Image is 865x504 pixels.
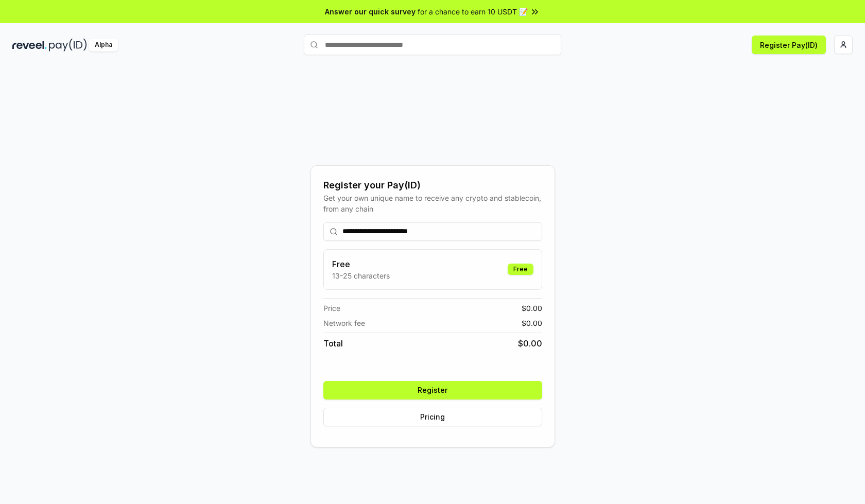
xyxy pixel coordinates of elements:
span: Price [323,303,340,314]
span: Network fee [323,318,365,328]
img: pay_id [49,39,87,51]
p: 13-25 characters [332,270,390,281]
span: $ 0.00 [522,303,542,314]
h3: Free [332,258,390,270]
div: Alpha [89,39,118,51]
span: Answer our quick survey [325,6,416,17]
div: Register your Pay(ID) [323,178,542,193]
span: $ 0.00 [522,318,542,328]
div: Get your own unique name to receive any crypto and stablecoin, from any chain [323,193,542,214]
button: Pricing [323,408,542,426]
button: Register [323,381,542,399]
button: Register Pay(ID) [752,36,826,54]
span: $ 0.00 [518,337,542,350]
span: for a chance to earn 10 USDT 📝 [418,6,528,17]
img: reveel_dark [12,39,47,51]
span: Total [323,337,343,350]
div: Free [508,264,533,275]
